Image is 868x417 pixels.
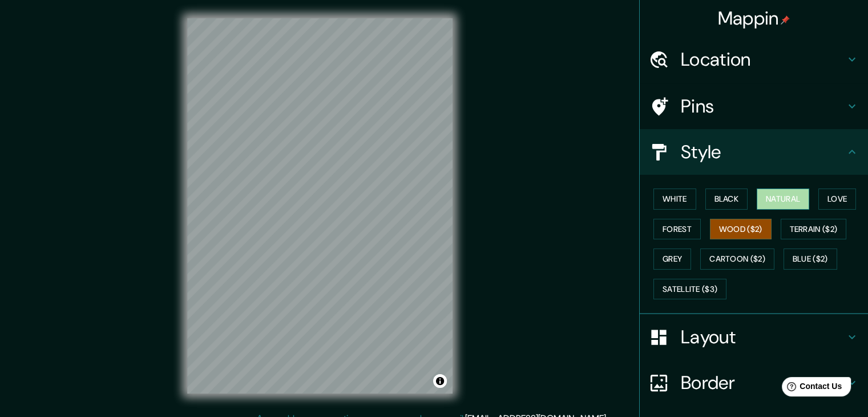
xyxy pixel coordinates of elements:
[718,7,790,30] h4: Mappin
[710,219,772,240] button: Wood ($2)
[681,326,845,348] h4: Layout
[681,141,845,163] h4: Style
[640,314,868,360] div: Layout
[640,83,868,129] div: Pins
[700,248,774,270] button: Cartoon ($2)
[757,189,809,210] button: Natural
[681,371,845,394] h4: Border
[784,248,837,270] button: Blue ($2)
[653,248,691,270] button: Grey
[681,95,845,118] h4: Pins
[187,18,453,394] canvas: Map
[781,219,847,240] button: Terrain ($2)
[818,189,856,210] button: Love
[781,15,790,25] img: pin-icon.png
[681,48,845,71] h4: Location
[640,37,868,82] div: Location
[640,129,868,175] div: Style
[653,189,696,210] button: White
[653,219,701,240] button: Forest
[766,372,855,404] iframe: Help widget launcher
[433,374,447,388] button: Toggle attribution
[640,360,868,406] div: Border
[653,279,726,300] button: Satellite ($3)
[705,189,748,210] button: Black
